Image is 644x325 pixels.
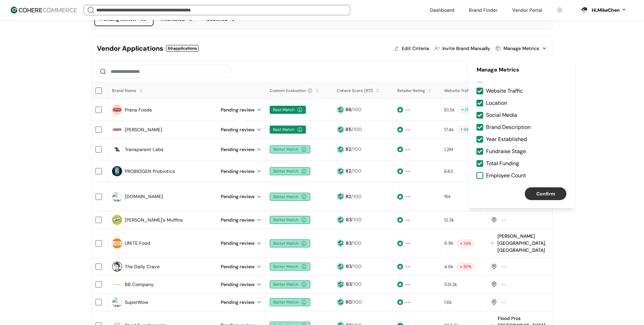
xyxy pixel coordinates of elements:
[405,264,411,270] span: --
[525,187,567,200] button: Confirm
[270,280,310,288] div: Better Match
[351,240,362,246] span: /100
[351,193,362,199] span: /100
[97,43,163,53] div: Vendor Applications
[112,192,122,202] img: brand logo
[444,168,453,175] div: 643
[405,281,411,287] span: --
[221,168,262,175] div: Pending review
[463,264,472,270] span: 30 %
[501,281,506,288] div: --
[486,135,527,143] div: Year Established
[486,123,531,131] div: Brand Description
[270,263,310,271] div: Better Match
[444,106,455,113] div: 61.5k
[486,172,526,180] div: Employee Count
[346,263,351,269] span: 83
[125,240,150,247] a: UNiTE Food
[444,299,452,306] div: 1.6k
[270,298,310,306] div: Better Match
[166,45,199,52] div: 66 applications
[345,299,352,305] span: 80
[405,193,411,199] span: --
[221,299,262,306] div: Pending review
[444,263,453,270] div: 4.6k
[221,217,262,224] div: Pending review
[351,263,362,269] span: /100
[112,297,122,307] img: brand logo
[125,193,163,200] a: [DOMAIN_NAME]
[125,106,152,113] a: Prana Foods
[112,166,122,176] img: brand logo
[351,217,362,223] span: /100
[405,217,411,223] span: --
[405,168,411,174] span: --
[221,126,262,133] div: Pending review
[402,45,429,52] div: Edit Criteria
[221,146,262,153] div: Pending review
[125,299,148,306] a: SuperWow
[270,145,310,153] div: Better Match
[486,99,507,107] div: Location
[270,193,310,201] div: Better Match
[346,240,351,246] span: 83
[125,281,154,288] a: BB Company
[112,215,122,225] img: brand logo
[444,281,457,288] div: 531.3k
[270,106,306,114] div: Best Match
[405,299,411,305] span: --
[486,111,517,119] div: Social Media
[592,7,620,14] div: Hi, MikeChen
[464,127,472,133] span: 95 %
[469,58,575,82] div: Manage Metrics
[125,217,183,224] a: [PERSON_NAME]'s Muffins
[270,239,310,247] div: Better Match
[486,159,519,168] div: Total Funding
[112,238,122,248] img: brand logo
[221,281,262,288] div: Pending review
[337,88,373,94] div: Cohere Score (RTI)
[444,217,454,224] div: 12.3k
[503,45,539,52] div: Manage Metrics
[221,263,262,270] div: Pending review
[444,88,473,93] span: Website Traffic
[444,146,453,153] div: 1.2M
[221,106,262,113] div: Pending review
[125,168,175,175] a: PROBIOGEN Probiotics
[405,107,411,113] span: --
[221,193,262,200] div: Pending review
[501,299,506,306] div: --
[486,147,526,155] div: Fundraise Stage
[501,263,506,270] div: --
[592,7,627,14] button: Hi,MikeChen
[444,126,454,133] div: 17.4k
[125,126,162,133] a: [PERSON_NAME]
[351,146,362,152] span: /100
[11,7,77,13] img: Cohere Logo
[345,126,352,132] span: 85
[270,88,306,94] span: Custom Evaluation
[486,87,523,95] div: Website Traffic
[270,167,310,175] div: Better Match
[346,217,351,223] span: 83
[270,216,310,224] div: Better Match
[345,168,351,174] span: 82
[125,263,160,270] a: The Daily Crave
[352,126,362,132] span: /100
[221,240,262,247] div: Pending review
[345,193,351,199] span: 82
[112,279,122,289] img: brand logo
[351,168,362,174] span: /100
[463,240,471,246] span: 24 %
[351,106,362,112] span: /100
[442,45,490,52] div: Invite Brand Manually
[444,240,453,247] div: 9.9k
[397,88,425,94] div: Retailer Rating
[501,217,506,224] div: --
[405,127,411,133] span: --
[270,126,306,134] div: Best Match
[405,240,411,246] span: --
[345,146,351,152] span: 82
[497,233,551,254] div: [PERSON_NAME][GEOGRAPHIC_DATA], [GEOGRAPHIC_DATA]
[112,144,122,154] img: brand logo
